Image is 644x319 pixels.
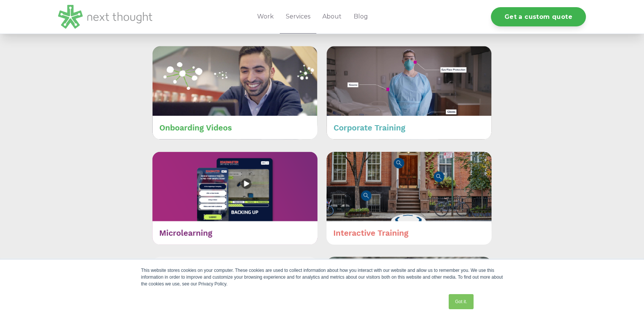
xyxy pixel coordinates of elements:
[58,5,152,29] img: LG - NextThought Logo
[152,46,317,139] img: Onboarding Videos
[327,46,492,139] img: Corporate Training
[152,152,317,245] img: Microlearning (2)
[449,294,474,309] a: Got it.
[491,7,586,26] a: Get a custom quote
[327,152,492,245] img: Interactive Training (1)
[141,267,503,287] div: This website stores cookies on your computer. These cookies are used to collect information about...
